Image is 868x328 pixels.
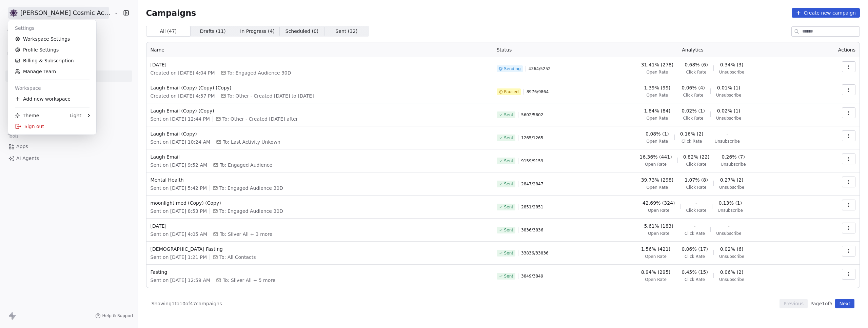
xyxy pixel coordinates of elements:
[11,94,94,104] div: Add new workspace
[11,34,94,44] a: Workspace Settings
[11,83,94,94] div: Workspace
[11,55,94,66] a: Billing & Subscription
[11,44,94,55] a: Profile Settings
[70,112,81,119] div: Light
[11,66,94,77] a: Manage Team
[11,23,94,34] div: Settings
[11,121,94,132] div: Sign out
[15,112,39,119] div: Theme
